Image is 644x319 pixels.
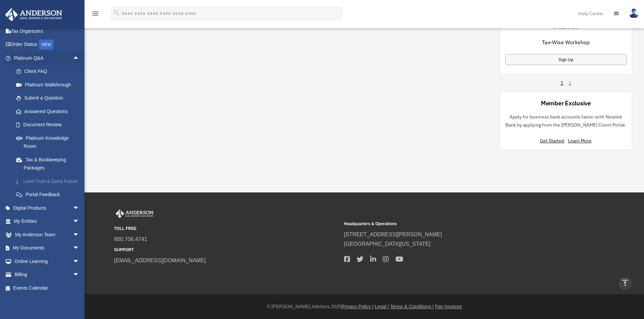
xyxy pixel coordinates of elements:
[91,12,99,18] a: menu
[5,51,90,65] a: Platinum Q&Aarrow_drop_up
[5,241,90,255] a: My Documentsarrow_drop_down
[113,9,120,17] i: search
[505,54,626,65] a: Sign Up
[9,188,90,202] a: Portal Feedback
[114,225,339,232] small: TOLL FREE
[9,65,90,78] a: Client FAQ
[39,39,54,50] div: NEW
[73,268,86,282] span: arrow_drop_down
[541,99,591,107] div: Member Exclusive
[9,131,90,153] a: Platinum Knowledge Room
[629,8,639,18] img: User Pic
[618,276,632,290] a: vertical_align_top
[73,228,86,242] span: arrow_drop_down
[9,153,90,175] a: Tax & Bookkeeping Packages
[9,91,90,105] a: Submit a Question
[540,138,567,144] a: Get Started
[9,118,90,132] a: Document Review
[114,209,155,218] img: Anderson Advisors Platinum Portal
[5,24,90,38] a: Tax Organizers
[73,241,86,255] span: arrow_drop_down
[91,9,99,18] i: menu
[560,80,563,86] a: 1
[3,8,64,21] img: Anderson Advisors Platinum Portal
[114,236,147,242] a: 800.706.4741
[344,232,442,237] a: [STREET_ADDRESS][PERSON_NAME]
[73,51,86,65] span: arrow_drop_up
[568,138,592,144] a: Learn More
[5,268,90,282] a: Billingarrow_drop_down
[9,105,90,118] a: Answered Questions
[5,201,90,215] a: Digital Productsarrow_drop_down
[390,304,434,309] a: Terms & Conditions |
[341,304,374,309] a: Privacy Policy |
[5,38,90,52] a: Order StatusNEW
[114,246,339,254] small: SUPPORT
[344,220,569,228] small: Headquarters & Operations
[73,215,86,229] span: arrow_drop_down
[73,201,86,215] span: arrow_drop_down
[375,304,389,309] a: Legal |
[114,258,206,263] a: [EMAIL_ADDRESS][DOMAIN_NAME]
[9,78,90,91] a: Platinum Walkthrough
[9,175,90,188] a: Land Trust & Deed Forum
[73,255,86,268] span: arrow_drop_down
[5,255,90,268] a: Online Learningarrow_drop_down
[5,215,90,228] a: My Entitiesarrow_drop_down
[505,113,626,129] p: Apply for business bank accounts faster with Newtek Bank by applying from the [PERSON_NAME] Clien...
[435,304,462,309] a: Pay Invoices
[5,228,90,241] a: My Anderson Teamarrow_drop_down
[344,241,431,247] a: [GEOGRAPHIC_DATA][US_STATE]
[621,279,629,287] i: vertical_align_top
[542,38,590,46] span: Tax-Wise Workshop
[5,281,90,295] a: Events Calendar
